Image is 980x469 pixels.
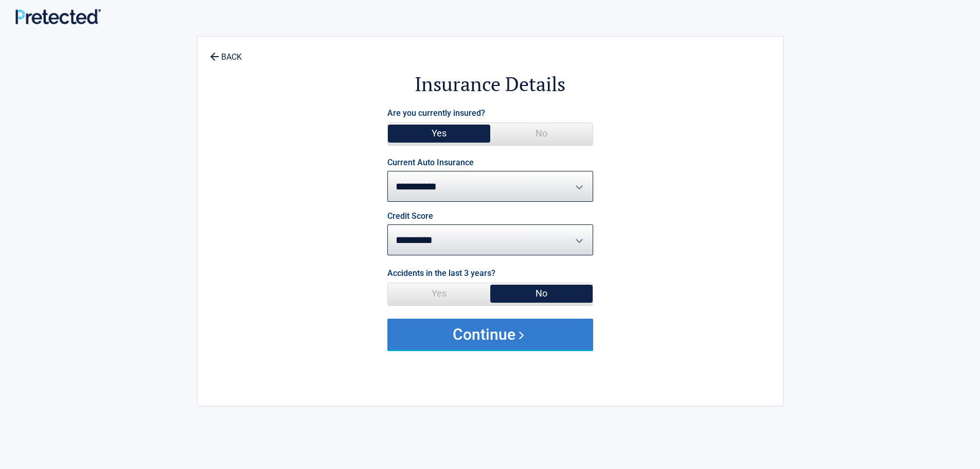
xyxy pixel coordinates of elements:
[387,106,485,120] label: Are you currently insured?
[208,43,244,61] a: BACK
[388,123,490,144] span: Yes
[490,123,593,144] span: No
[387,319,593,350] button: Continue
[490,283,593,304] span: No
[15,9,101,24] img: Main Logo
[387,212,433,220] label: Credit Score
[254,71,726,97] h2: Insurance Details
[387,266,495,280] label: Accidents in the last 3 years?
[387,159,474,167] label: Current Auto Insurance
[388,283,490,304] span: Yes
